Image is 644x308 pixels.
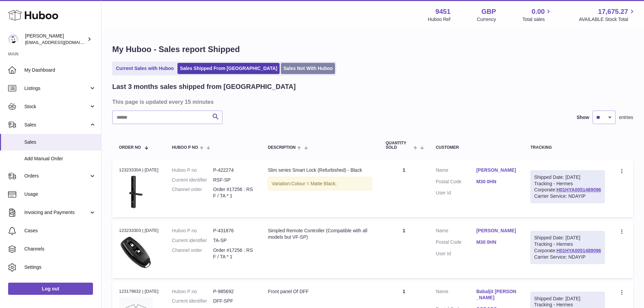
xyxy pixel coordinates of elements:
[24,156,96,162] span: Add Manual Order
[213,186,254,199] dd: Order #17256 : RSF / TA * 1
[24,246,96,252] span: Channels
[436,179,476,187] dt: Postal Code
[24,67,96,73] span: My Dashboard
[213,288,254,295] dd: P-985692
[24,173,89,179] span: Orders
[534,174,601,181] div: Shipped Date: [DATE]
[24,139,96,145] span: Sales
[213,247,254,260] dd: Order #17256 : RSF / TA * 1
[436,288,476,303] dt: Name
[579,16,636,23] span: AVAILABLE Stock Total
[291,181,336,186] span: Colour = Matte Black;
[379,160,429,217] td: 1
[436,190,476,196] dt: User Id
[213,177,254,183] dd: RSF-SP
[112,82,296,91] h2: Last 3 months sales shipped from [GEOGRAPHIC_DATA]
[24,191,96,197] span: Usage
[577,114,589,121] label: Show
[172,237,213,244] dt: Current identifier
[436,167,476,175] dt: Name
[213,298,254,304] dd: DFF-SPF
[119,228,159,234] div: 123233303 | [DATE]
[428,16,451,23] div: Huboo Ref
[436,251,476,257] dt: User Id
[534,193,601,199] div: Carrier Service: NDAYIP
[119,145,141,150] span: Order No
[268,177,372,191] div: Variation:
[522,7,552,23] a: 0.00 Total sales
[172,177,213,183] dt: Current identifier
[530,145,605,150] div: Tracking
[172,186,213,199] dt: Channel order
[172,288,213,295] dt: Huboo P no
[386,141,412,150] span: Quantity Sold
[172,298,213,304] dt: Current identifier
[172,247,213,260] dt: Channel order
[112,44,633,55] h1: My Huboo - Sales report Shipped
[534,254,601,260] div: Carrier Service: NDAYIP
[25,33,86,46] div: [PERSON_NAME]
[534,235,601,241] div: Shipped Date: [DATE]
[119,167,159,173] div: 123233304 | [DATE]
[213,167,254,173] dd: P-422274
[177,63,280,74] a: Sales Shipped From [GEOGRAPHIC_DATA]
[598,7,628,16] span: 17,675.27
[213,228,254,234] dd: P-431876
[532,7,545,16] span: 0.00
[476,239,517,245] a: M30 0HN
[213,237,254,244] dd: TA-SP
[24,103,89,110] span: Stock
[268,145,295,150] span: Description
[24,122,89,128] span: Sales
[476,288,517,301] a: Babaljit [PERSON_NAME]
[619,114,633,121] span: entries
[24,209,89,216] span: Invoicing and Payments
[268,228,372,240] div: Simpled Remote Controller (Compatible with all models but VF-SP)
[24,228,96,234] span: Cases
[172,228,213,234] dt: Huboo P no
[579,7,636,23] a: 17,675.27 AVAILABLE Stock Total
[477,16,496,23] div: Currency
[436,239,476,247] dt: Postal Code
[435,7,451,16] strong: 9451
[24,85,89,92] span: Listings
[119,288,159,294] div: 123179632 | [DATE]
[281,63,335,74] a: Sales Not With Huboo
[556,187,601,192] a: H01HYA0051489096
[268,288,372,295] div: Front panel Of DFF
[476,228,517,234] a: [PERSON_NAME]
[556,248,601,253] a: H01HYA0051489096
[8,283,93,295] a: Log out
[436,228,476,236] dt: Name
[476,167,517,173] a: [PERSON_NAME]
[436,145,517,150] div: Customer
[114,63,176,74] a: Current Sales with Huboo
[476,179,517,185] a: M30 0HN
[379,221,429,278] td: 1
[172,167,213,173] dt: Huboo P no
[530,231,605,264] div: Tracking - Hermes Corporate:
[268,167,372,173] div: Slim series Smart Lock (Refurbished) - Black
[534,295,601,302] div: Shipped Date: [DATE]
[172,145,198,150] span: Huboo P no
[25,40,99,45] span: [EMAIL_ADDRESS][DOMAIN_NAME]
[24,264,96,270] span: Settings
[530,170,605,204] div: Tracking - Hermes Corporate:
[522,16,552,23] span: Total sales
[481,7,496,16] strong: GBP
[119,175,153,209] img: SF-featured-image-1.png
[119,236,153,270] img: TA-featured-image.png
[112,98,631,105] h3: This page is updated every 15 minutes
[8,34,18,44] img: internalAdmin-9451@internal.huboo.com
